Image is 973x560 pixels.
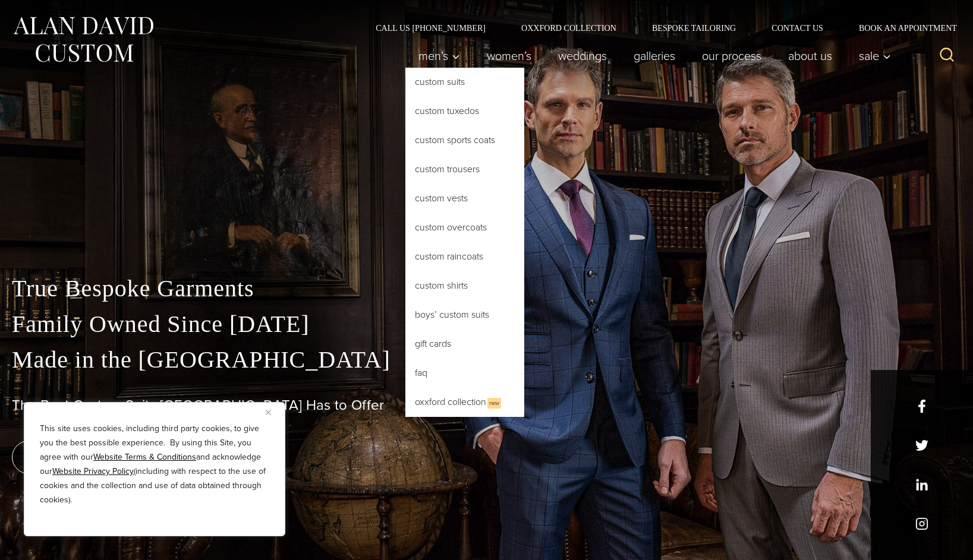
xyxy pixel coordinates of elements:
[405,300,524,329] a: Boys’ Custom Suits
[266,410,271,415] img: Close
[405,126,524,154] a: Custom Sports Coats
[621,44,689,68] a: Galleries
[405,184,524,213] a: Custom Vests
[545,44,621,68] a: weddings
[358,24,961,32] nav: Secondary Navigation
[12,441,178,474] a: book an appointment
[405,330,524,358] a: Gift Cards
[503,24,634,32] a: Oxxford Collection
[12,397,961,414] h1: The Best Custom Suits [GEOGRAPHIC_DATA] Has to Offer
[933,42,961,70] button: View Search Form
[405,271,524,300] a: Custom Shirts
[775,44,846,68] a: About Us
[689,44,775,68] a: Our Process
[487,398,501,409] span: New
[12,13,155,66] img: Alan David Custom
[418,50,460,62] span: Men’s
[405,155,524,183] a: Custom Trousers
[754,24,841,32] a: Contact Us
[634,24,754,32] a: Bespoke Tailoring
[358,24,503,32] a: Call Us [PHONE_NUMBER]
[405,68,524,96] a: Custom Suits
[40,422,269,507] p: This site uses cookies, including third party cookies, to give you the best possible experience. ...
[93,451,196,463] a: Website Terms & Conditions
[266,405,280,419] button: Close
[405,242,524,271] a: Custom Raincoats
[474,44,545,68] a: Women’s
[52,465,134,477] a: Website Privacy Policy
[405,359,524,387] a: FAQ
[859,50,891,62] span: Sale
[405,44,898,68] nav: Primary Navigation
[405,213,524,242] a: Custom Overcoats
[405,388,524,417] a: Oxxford CollectionNew
[841,24,961,32] a: Book an Appointment
[12,271,961,378] p: True Bespoke Garments Family Owned Since [DATE] Made in the [GEOGRAPHIC_DATA]
[405,97,524,125] a: Custom Tuxedos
